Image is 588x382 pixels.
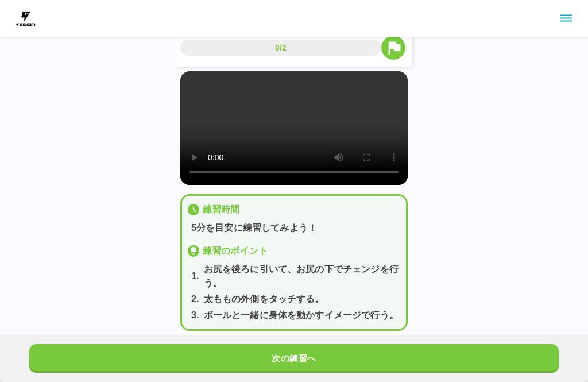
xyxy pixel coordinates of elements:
[191,269,199,283] p: 1 .
[275,42,287,53] p: 0/2
[191,308,199,322] p: 3 .
[204,263,401,290] p: お尻を後ろに引いて、お尻の下でチェンジを行う。
[204,292,324,306] p: 太ももの外側をタッチする。
[191,221,401,235] p: 5分を目安に練習してみよう！
[191,292,199,306] p: 2 .
[204,308,399,322] p: ボールと一緒に身体を動かすイメージで行う。
[203,244,268,258] p: 練習のポイント
[14,7,37,30] img: dummy
[203,203,240,217] p: 練習時間
[29,344,559,373] button: 次の練習へ
[556,9,576,28] button: sidemenu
